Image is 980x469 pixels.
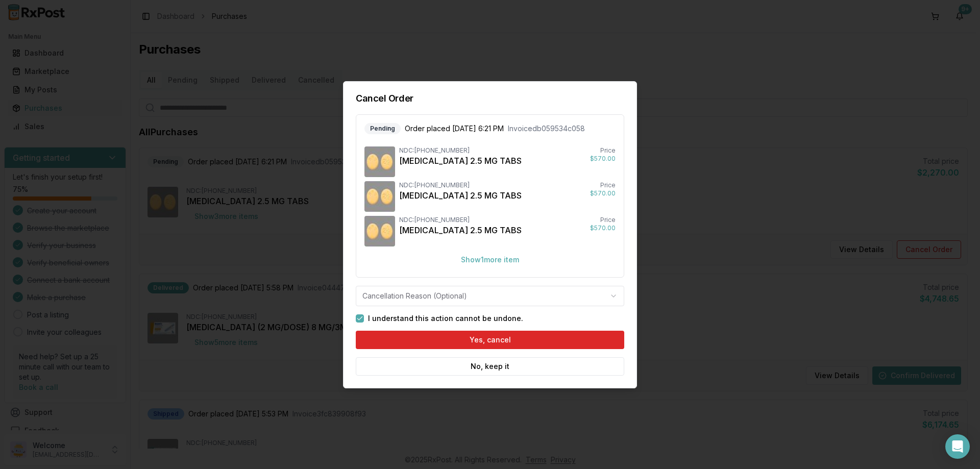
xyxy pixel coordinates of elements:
[399,216,522,224] div: NDC: [PHONE_NUMBER]
[356,357,624,376] button: No, keep it
[590,189,616,198] div: $570.00
[399,181,522,189] div: NDC: [PHONE_NUMBER]
[364,181,395,212] img: Eliquis 2.5 MG TABS
[364,146,395,177] img: Eliquis 2.5 MG TABS
[399,146,522,155] div: NDC: [PHONE_NUMBER]
[399,224,522,236] div: [MEDICAL_DATA] 2.5 MG TABS
[600,216,616,224] div: Price
[368,315,523,322] label: I understand this action cannot be undone.
[590,224,616,232] div: $570.00
[600,146,616,155] div: Price
[508,124,585,134] span: Invoice db059534c058
[600,181,616,189] div: Price
[364,216,395,246] img: Eliquis 2.5 MG TABS
[356,94,624,103] h2: Cancel Order
[590,155,616,163] div: $570.00
[399,155,522,167] div: [MEDICAL_DATA] 2.5 MG TABS
[364,251,616,269] button: Show1more item
[405,124,504,134] span: Order placed [DATE] 6:21 PM
[356,331,624,349] button: Yes, cancel
[364,123,401,134] div: Pending
[399,189,522,202] div: [MEDICAL_DATA] 2.5 MG TABS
